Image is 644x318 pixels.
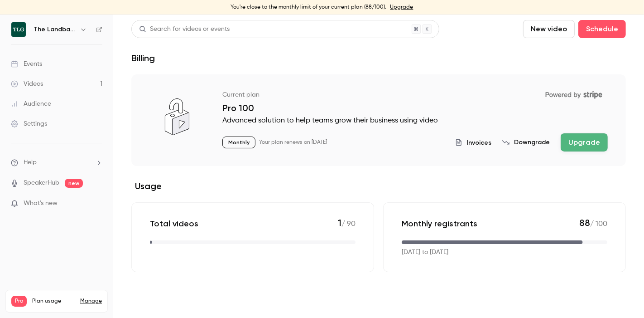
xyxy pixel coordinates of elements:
span: 1 [338,217,341,228]
h6: The Landbanking Group [34,25,76,34]
button: Upgrade [561,133,608,152]
h2: Usage [131,181,626,191]
p: Monthly [222,137,255,148]
p: / 100 [579,217,607,230]
div: Videos [11,79,43,88]
section: billing [131,74,626,272]
h1: Billing [131,53,155,64]
button: Invoices [455,138,491,147]
button: Schedule [578,20,626,38]
li: help-dropdown-opener [11,158,102,167]
span: 88 [579,217,590,228]
a: Manage [80,298,102,305]
p: Total videos [150,218,198,229]
iframe: Noticeable Trigger [91,200,102,208]
a: Upgrade [390,4,413,11]
a: SpeakerHub [24,178,59,188]
p: Current plan [222,90,260,99]
div: Events [11,59,42,68]
p: Advanced solution to help teams grow their business using video [222,115,608,126]
button: Downgrade [502,138,550,147]
span: What's new [24,199,58,208]
button: New video [523,20,575,38]
div: Settings [11,119,47,128]
img: The Landbanking Group [11,22,26,37]
p: Your plan renews on [DATE] [259,139,327,146]
p: / 90 [338,217,356,230]
span: new [65,179,83,188]
span: Pro [11,296,27,307]
p: [DATE] to [DATE] [402,248,448,257]
span: Invoices [467,138,491,147]
div: Audience [11,99,51,108]
p: Pro 100 [222,103,608,113]
p: Monthly registrants [402,218,477,229]
div: Search for videos or events [139,24,230,34]
span: Plan usage [32,298,75,305]
span: Help [24,158,37,167]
